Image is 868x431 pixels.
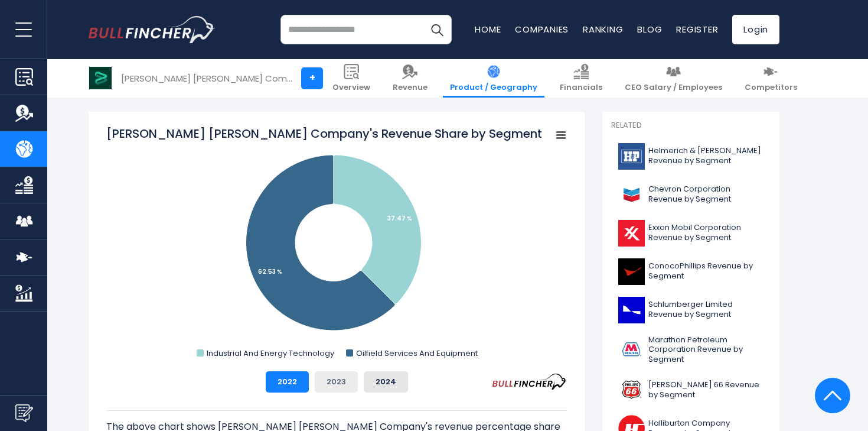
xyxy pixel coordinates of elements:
[618,220,645,247] img: XOM logo
[515,23,569,35] a: Companies
[648,335,763,365] span: Marathon Petroleum Corporation Revenue by Segment
[475,23,501,35] a: Home
[618,297,645,323] img: SLB logo
[422,15,452,44] button: Search
[393,83,428,93] span: Revenue
[89,67,112,89] img: BKR logo
[450,83,537,93] span: Product / Geography
[106,125,567,362] svg: Baker Hughes Company's Revenue Share by Segment
[648,380,763,400] span: [PERSON_NAME] 66 Revenue by Segment
[611,255,771,288] a: ConocoPhillips Revenue by Segment
[301,67,323,89] a: +
[618,143,645,170] img: HP logo
[611,217,771,249] a: Exxon Mobil Corporation Revenue by Segment
[266,371,309,393] button: 2022
[443,59,544,98] a: Product / Geography
[315,371,358,393] button: 2023
[618,59,729,98] a: CEO Salary / Employees
[258,267,282,276] tspan: 62.53 %
[648,300,763,320] span: Schlumberger Limited Revenue by Segment
[611,140,771,173] a: Helmerich & [PERSON_NAME] Revenue by Segment
[637,23,662,35] a: Blog
[745,83,797,93] span: Competitors
[583,23,623,35] a: Ranking
[386,59,435,98] a: Revenue
[325,59,377,98] a: Overview
[121,72,292,85] div: [PERSON_NAME] [PERSON_NAME] Company
[89,16,216,43] a: Go to homepage
[356,348,478,359] text: Oilfield Services And Equipment
[738,59,804,98] a: Competitors
[611,179,771,211] a: Chevron Corporation Revenue by Segment
[89,16,216,43] img: bullfincher logo
[332,83,370,93] span: Overview
[560,83,602,93] span: Financials
[732,15,779,44] a: Login
[625,83,722,93] span: CEO Salary / Employees
[106,125,542,142] tspan: [PERSON_NAME] [PERSON_NAME] Company's Revenue Share by Segment
[553,59,609,98] a: Financials
[611,374,771,406] a: [PERSON_NAME] 66 Revenue by Segment
[676,23,718,35] a: Register
[611,332,771,368] a: Marathon Petroleum Corporation Revenue by Segment
[207,348,335,359] text: Industrial And Energy Technology
[648,184,763,205] span: Chevron Corporation Revenue by Segment
[364,371,408,393] button: 2024
[648,223,763,243] span: Exxon Mobil Corporation Revenue by Segment
[618,182,645,208] img: CVX logo
[611,121,771,131] p: Related
[618,258,645,285] img: COP logo
[648,261,763,281] span: ConocoPhillips Revenue by Segment
[618,336,645,363] img: MPC logo
[648,146,763,166] span: Helmerich & [PERSON_NAME] Revenue by Segment
[618,377,645,403] img: PSX logo
[387,214,412,223] tspan: 37.47 %
[611,294,771,326] a: Schlumberger Limited Revenue by Segment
